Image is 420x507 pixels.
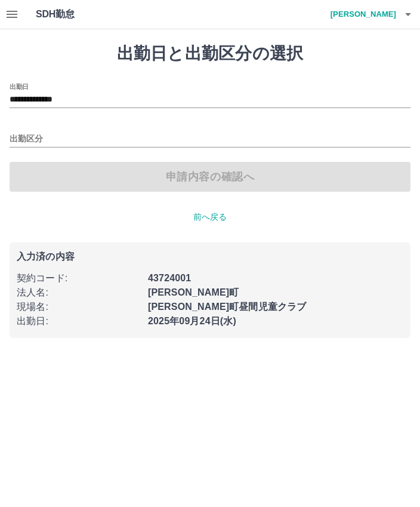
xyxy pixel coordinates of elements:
p: 出勤日 : [17,314,141,328]
b: [PERSON_NAME]町昼間児童クラブ [148,302,306,312]
p: 契約コード : [17,271,141,285]
b: 43724001 [148,273,191,283]
label: 出勤日 [10,82,29,91]
b: [PERSON_NAME]町 [148,287,239,297]
b: 2025年09月24日(水) [148,316,236,326]
p: 法人名 : [17,285,141,300]
h1: 出勤日と出勤区分の選択 [10,44,410,64]
p: 現場名 : [17,300,141,314]
p: 入力済の内容 [17,252,403,262]
p: 前へ戻る [10,211,410,223]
